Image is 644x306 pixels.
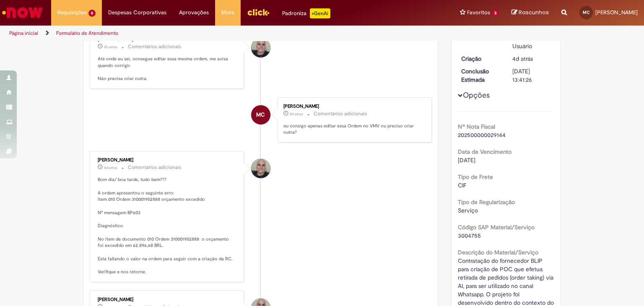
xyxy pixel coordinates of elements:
span: [DATE] [458,156,475,164]
dt: Conclusão Estimada [455,67,506,84]
a: Formulário de Atendimento [56,30,118,36]
div: Pendente Usuário [512,34,551,50]
p: Bom dia/ boa tarde, tudo bem??? A ordem apresentou o seguinte erro: Item 010 Ordem 310001952888 o... [98,176,237,275]
div: [PERSON_NAME] [98,297,237,302]
time: 29/08/2025 15:33:44 [290,112,303,117]
span: [PERSON_NAME] [595,9,638,16]
time: 29/08/2025 15:52:24 [104,44,117,49]
div: [DATE] 13:41:26 [512,67,551,84]
span: More [221,8,234,17]
b: Descrição do Material/Serviço [458,249,538,256]
span: Favoritos [467,8,490,17]
span: CIF [458,182,466,189]
dt: Criação [455,54,506,63]
span: Aprovações [179,8,209,17]
p: +GenAi [310,8,330,18]
span: Serviço [458,207,478,214]
a: Página inicial [9,30,38,36]
span: 2h atrás [290,112,303,117]
div: Leonardo Manoel De Souza [251,38,270,57]
small: Comentários adicionais [128,164,182,171]
div: 26/08/2025 10:19:44 [512,54,551,63]
ul: Trilhas de página [6,26,423,41]
a: Rascunhos [512,9,549,17]
img: click_logo_yellow_360x200.png [247,6,270,18]
span: 3 [492,10,499,17]
b: Código SAP Material/Serviço [458,223,535,231]
div: Padroniza [282,8,330,18]
p: Até onde eu sei, consegue editar essa mesma ordem, me avisa quando corrigir. Não precisa criar ou... [98,56,237,82]
span: 6 [88,10,96,17]
b: Tipo de Regularização [458,198,515,206]
time: 26/08/2025 10:19:44 [512,55,533,62]
span: Despesas Corporativas [108,8,166,17]
span: 4d atrás [512,55,533,62]
span: 4d atrás [104,165,117,170]
time: 26/08/2025 14:49:19 [104,165,117,170]
span: 3004755 [458,232,481,239]
img: ServiceNow [1,4,44,21]
b: Data de Vencimento [458,148,512,156]
b: Nº Nota Fiscal [458,123,495,130]
div: Leonardo Manoel De Souza [251,159,270,178]
span: 202500000029144 [458,131,506,139]
span: MC [583,10,589,15]
div: Maria Julia Campos De Castro [251,105,270,124]
span: Requisições [57,8,87,17]
div: [PERSON_NAME] [283,104,423,109]
small: Comentários adicionais [314,110,367,117]
span: Rascunhos [519,8,549,16]
small: Comentários adicionais [128,43,182,50]
span: 2h atrás [104,44,117,49]
span: MC [256,105,265,125]
div: [PERSON_NAME] [98,158,237,163]
p: eu consigo apenas editar essa Ordem no VMV ou preciso criar outra? [283,123,423,136]
b: Tipo de Frete [458,173,493,181]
